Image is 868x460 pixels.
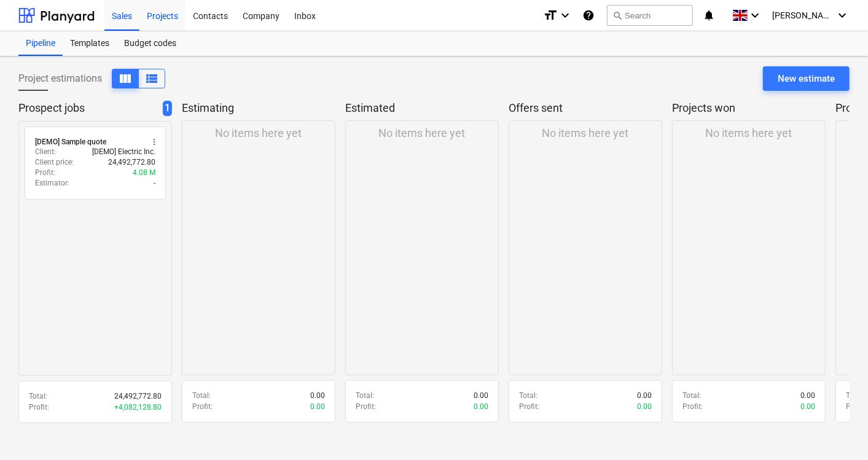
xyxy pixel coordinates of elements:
[800,402,815,412] p: 0.00
[18,69,165,88] div: Project estimations
[182,101,330,115] p: Estimating
[682,402,703,412] p: Profit :
[703,8,715,23] i: notifications
[672,101,821,115] p: Projects won
[846,402,866,412] p: Profit :
[35,147,56,157] p: Client :
[474,402,488,412] p: 0.00
[772,10,834,20] span: [PERSON_NAME]
[114,402,162,413] p: + 4,082,128.80
[92,147,155,157] p: [DEMO] Electric Inc.
[18,101,158,116] p: Prospect jobs
[118,71,133,86] span: View as columns
[149,137,159,147] span: more_vert
[542,126,629,141] p: No items here yet
[310,391,325,401] p: 0.00
[835,8,850,23] i: keyboard_arrow_down
[682,391,701,401] p: Total :
[356,402,376,412] p: Profit :
[192,402,213,412] p: Profit :
[356,391,374,401] p: Total :
[35,137,106,147] div: [DEMO] Sample quote
[637,402,652,412] p: 0.00
[18,31,63,56] a: Pipeline
[29,391,47,402] p: Total :
[558,8,573,23] i: keyboard_arrow_down
[748,8,762,23] i: keyboard_arrow_down
[637,391,652,401] p: 0.00
[114,391,162,402] p: 24,492,772.80
[519,391,538,401] p: Total :
[612,10,622,20] span: search
[35,157,74,168] p: Client price :
[345,101,494,115] p: Estimated
[29,402,49,413] p: Profit :
[108,157,155,168] p: 24,492,772.80
[846,391,864,401] p: Total :
[216,126,302,141] p: No items here yet
[800,391,815,401] p: 0.00
[35,168,55,178] p: Profit :
[706,126,792,141] p: No items here yet
[133,168,155,178] p: 4.08 M
[543,8,558,23] i: format_size
[35,178,69,189] p: Estimator :
[163,101,172,116] span: 1
[379,126,466,141] p: No items here yet
[509,101,657,115] p: Offers sent
[63,31,117,56] a: Templates
[519,402,539,412] p: Profit :
[778,71,835,87] div: New estimate
[607,5,693,26] button: Search
[192,391,211,401] p: Total :
[310,402,325,412] p: 0.00
[474,391,488,401] p: 0.00
[154,178,155,189] p: -
[144,71,159,86] span: View as columns
[582,8,595,23] i: Knowledge base
[763,66,850,91] button: New estimate
[117,31,184,56] a: Budget codes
